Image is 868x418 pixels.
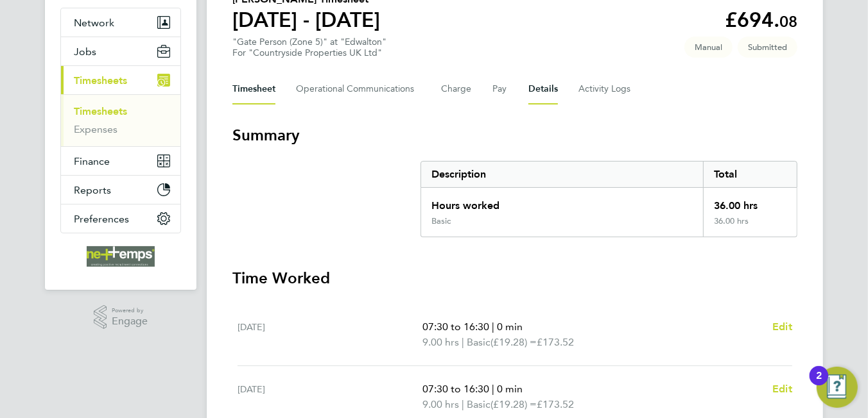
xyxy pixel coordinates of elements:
[537,336,574,348] span: £173.52
[61,37,180,65] button: Jobs
[74,17,114,29] span: Network
[528,74,558,104] button: Details
[779,12,797,31] span: 08
[238,381,422,412] div: [DATE]
[232,47,386,58] div: For "Countryside Properties UK Ltd"
[232,268,797,288] h3: Time Worked
[817,367,858,408] button: Open Resource Center, 2 new notifications
[421,161,797,237] div: Summary
[462,398,464,410] span: |
[497,321,523,333] span: 0 min
[684,37,733,58] span: This timesheet was manually created.
[232,37,386,58] div: "Gate Person (Zone 5)" at "Edwalton"
[74,74,127,87] span: Timesheets
[462,336,464,348] span: |
[74,105,127,117] a: Timesheets
[490,398,537,410] span: (£19.28) =
[492,74,508,104] button: Pay
[61,8,180,37] button: Network
[703,162,797,187] div: Total
[232,125,797,146] h3: Summary
[738,37,797,58] span: This timesheet is Submitted.
[703,216,797,237] div: 36.00 hrs
[467,335,490,350] span: Basic
[441,74,472,104] button: Charge
[497,383,523,395] span: 0 min
[296,74,421,104] button: Operational Communications
[74,213,129,225] span: Preferences
[94,305,148,330] a: Powered byEngage
[74,46,96,58] span: Jobs
[74,123,117,135] a: Expenses
[61,147,180,175] button: Finance
[61,176,180,204] button: Reports
[772,381,792,397] a: Edit
[61,94,180,146] div: Timesheets
[238,319,422,350] div: [DATE]
[772,383,792,395] span: Edit
[490,336,537,348] span: (£19.28) =
[772,319,792,335] a: Edit
[422,321,489,333] span: 07:30 to 16:30
[422,398,459,410] span: 9.00 hrs
[112,316,148,327] span: Engage
[422,336,459,348] span: 9.00 hrs
[467,397,490,412] span: Basic
[232,7,380,33] h1: [DATE] - [DATE]
[232,74,275,104] button: Timesheet
[74,184,111,196] span: Reports
[112,305,148,316] span: Powered by
[61,66,180,94] button: Timesheets
[772,321,792,333] span: Edit
[578,74,632,104] button: Activity Logs
[431,216,451,226] div: Basic
[60,246,181,267] a: Go to home page
[421,188,703,216] div: Hours worked
[703,188,797,216] div: 36.00 hrs
[492,383,494,395] span: |
[537,398,574,410] span: £173.52
[725,8,797,32] app-decimal: £694.
[422,383,489,395] span: 07:30 to 16:30
[61,205,180,233] button: Preferences
[492,321,494,333] span: |
[87,246,155,267] img: net-temps-logo-retina.png
[421,162,703,187] div: Description
[74,155,110,167] span: Finance
[816,376,822,392] div: 2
